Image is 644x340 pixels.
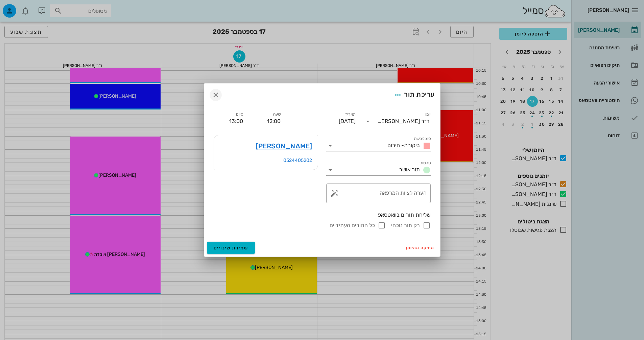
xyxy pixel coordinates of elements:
[330,222,375,229] label: כל התורים העתידיים
[391,222,420,229] label: רק תור נוכחי
[392,89,434,101] div: עריכת תור
[364,116,431,127] div: יומןד״ר [PERSON_NAME]
[207,242,255,254] button: שמירת שינויים
[236,112,243,117] label: סיום
[414,136,431,141] label: סוג פגישה
[420,161,431,166] label: סטטוס
[403,243,437,252] button: מחיקה מהיומן
[283,157,312,163] a: 0524405202
[256,141,312,151] a: [PERSON_NAME]
[378,118,429,124] div: ד״ר [PERSON_NAME]
[214,211,431,219] div: שליחת תורים בוואטסאפ
[326,165,431,175] div: סטטוסתור אושר
[214,245,248,251] span: שמירת שינויים
[406,245,435,250] span: מחיקה מהיומן
[425,112,431,117] label: יומן
[387,142,420,148] span: ביקורת- חירום
[399,166,420,173] span: תור אושר
[273,112,281,117] label: שעה
[345,112,356,117] label: תאריך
